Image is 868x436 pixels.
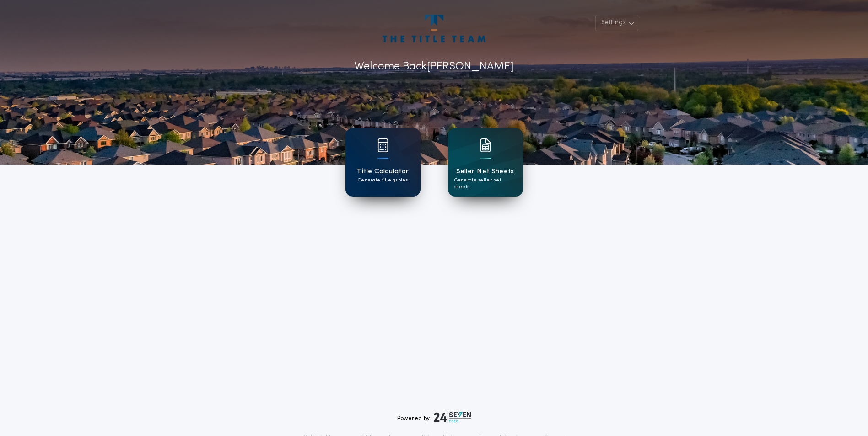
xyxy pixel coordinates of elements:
[358,177,408,184] p: Generate title quotes
[383,15,485,42] img: account-logo
[434,412,471,423] img: logo
[456,166,514,177] h1: Seller Net Sheets
[377,138,388,152] img: card icon
[356,166,409,177] h1: Title Calculator
[397,412,471,423] div: Powered by
[454,177,517,191] p: Generate seller net sheets
[480,138,491,152] img: card icon
[595,15,638,31] button: Settings
[354,58,514,75] p: Welcome Back [PERSON_NAME]
[448,128,523,197] a: card iconSeller Net SheetsGenerate seller net sheets
[345,128,421,197] a: card iconTitle CalculatorGenerate title quotes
